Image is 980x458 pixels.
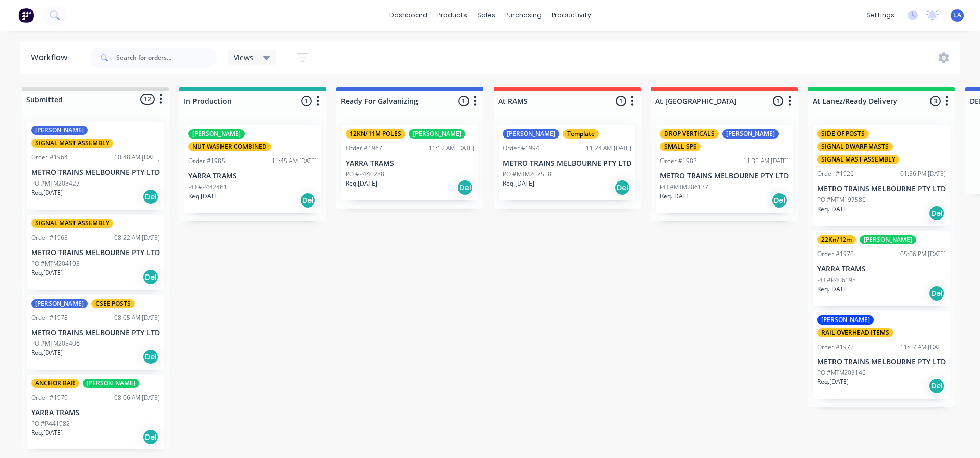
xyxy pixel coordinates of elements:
[503,129,559,139] div: [PERSON_NAME]
[660,172,789,180] p: METRO TRAINS MELBOURNE PTY LTD
[114,393,160,402] div: 08:06 AM [DATE]
[660,129,719,139] div: DROP VERTICALS
[188,156,225,166] div: Order #1985
[503,144,540,153] div: Order #1994
[116,48,217,68] input: Search for orders...
[234,52,253,63] span: Views
[188,192,220,201] p: Req. [DATE]
[346,179,377,188] p: Req. [DATE]
[31,188,63,197] p: Req. [DATE]
[18,8,34,23] img: Factory
[817,129,869,139] div: SIDE OF POSTS
[813,125,950,226] div: SIDE OF POSTSSIGNAL DWARF MASTSSIGNAL MAST ASSEMBLYOrder #192601:56 PM [DATE]METRO TRAINS MELBOUR...
[31,379,79,388] div: ANCHOR BAR
[346,129,405,139] div: 12KN/11M POLES
[813,311,950,399] div: [PERSON_NAME]RAIL OVERHEAD ITEMSOrder #197211:07 AM [DATE]METRO TRAINS MELBOURNE PTY LTDPO #MTM20...
[31,248,160,257] p: METRO TRAINS MELBOURNE PTY LTD
[142,349,159,365] div: Del
[928,378,945,394] div: Del
[813,231,950,306] div: 22Kn/12m[PERSON_NAME]Order #197005:06 PM [DATE]YARRA TRAMSPO #P406198Req.[DATE]Del
[817,195,866,204] p: PO #MTM197586
[114,153,160,162] div: 10:48 AM [DATE]
[614,179,630,196] div: Del
[500,8,547,23] div: purchasing
[660,142,701,151] div: SMALL SPS
[817,368,866,377] p: PO #MTM205146
[31,233,68,242] div: Order #1965
[27,375,164,450] div: ANCHOR BAR[PERSON_NAME]Order #197908:06 AM [DATE]YARRA TRAMSPO #P441982Req.[DATE]Del
[31,219,113,228] div: SIGNAL MAST ASSEMBLY
[31,259,80,268] p: PO #MTM204193
[188,182,227,192] p: PO #P442481
[142,269,159,285] div: Del
[817,235,856,244] div: 22Kn/12m
[722,129,779,139] div: [PERSON_NAME]
[142,429,159,445] div: Del
[817,285,849,294] p: Req. [DATE]
[953,11,961,20] span: LA
[432,8,472,23] div: products
[27,295,164,370] div: [PERSON_NAME]CSEE POSTSOrder #197808:05 AM [DATE]METRO TRAINS MELBOURNE PTY LTDPO #MTM205406Req.[...
[817,358,946,367] p: METRO TRAINS MELBOURNE PTY LTD
[503,170,551,179] p: PO #MTM207558
[817,142,893,151] div: SIGNAL DWARF MASTS
[771,192,788,209] div: Del
[31,428,63,438] p: Req. [DATE]
[31,168,160,177] p: METRO TRAINS MELBOURNE PTY LTD
[817,342,854,352] div: Order #1972
[472,8,500,23] div: sales
[817,249,854,259] div: Order #1970
[409,129,465,139] div: [PERSON_NAME]
[83,379,139,388] div: [PERSON_NAME]
[31,52,72,64] div: Workflow
[31,126,88,135] div: [PERSON_NAME]
[928,285,945,302] div: Del
[142,189,159,205] div: Del
[861,8,899,23] div: settings
[31,408,160,417] p: YARRA TRAMS
[429,144,474,153] div: 11:12 AM [DATE]
[184,125,321,213] div: [PERSON_NAME]NUT WASHER COMBINEDOrder #198511:45 AM [DATE]YARRA TRAMSPO #P442481Req.[DATE]Del
[31,179,80,188] p: PO #MTM203427
[188,142,271,151] div: NUT WASHER COMBINED
[300,192,316,209] div: Del
[91,299,135,308] div: CSEE POSTS
[31,313,68,323] div: Order #1978
[817,276,856,285] p: PO #P406198
[31,419,70,428] p: PO #P441982
[346,170,384,179] p: PO #P440288
[817,265,946,273] p: YARRA TRAMS
[346,159,474,168] p: YARRA TRAMS
[547,8,596,23] div: productivity
[27,122,164,210] div: [PERSON_NAME]SIGNAL MAST ASSEMBLYOrder #196410:48 AM [DATE]METRO TRAINS MELBOURNE PTY LTDPO #MTM2...
[817,328,893,337] div: RAIL OVERHEAD ITEMS
[563,129,599,139] div: Template
[817,204,849,214] p: Req. [DATE]
[31,339,80,348] p: PO #MTM205406
[114,233,160,242] div: 08:22 AM [DATE]
[27,215,164,290] div: SIGNAL MAST ASSEMBLYOrder #196508:22 AM [DATE]METRO TRAINS MELBOURNE PTY LTDPO #MTM204193Req.[DAT...
[817,185,946,193] p: METRO TRAINS MELBOURNE PTY LTD
[660,182,708,192] p: PO #MTM206137
[384,8,432,23] a: dashboard
[817,155,899,164] div: SIGNAL MAST ASSEMBLY
[31,268,63,278] p: Req. [DATE]
[31,153,68,162] div: Order #1964
[31,348,63,357] p: Req. [DATE]
[817,377,849,386] p: Req. [DATE]
[660,156,697,166] div: Order #1983
[743,156,789,166] div: 11:35 AM [DATE]
[341,125,478,200] div: 12KN/11M POLES[PERSON_NAME]Order #196711:12 AM [DATE]YARRA TRAMSPO #P440288Req.[DATE]Del
[31,393,68,402] div: Order #1979
[31,329,160,337] p: METRO TRAINS MELBOURNE PTY LTD
[900,249,946,259] div: 05:06 PM [DATE]
[860,235,916,244] div: [PERSON_NAME]
[346,144,382,153] div: Order #1967
[928,205,945,221] div: Del
[817,315,874,325] div: [PERSON_NAME]
[499,125,635,200] div: [PERSON_NAME]TemplateOrder #199411:24 AM [DATE]METRO TRAINS MELBOURNE PTY LTDPO #MTM207558Req.[DA...
[188,129,245,139] div: [PERSON_NAME]
[656,125,793,213] div: DROP VERTICALS[PERSON_NAME]SMALL SPSOrder #198311:35 AM [DATE]METRO TRAINS MELBOURNE PTY LTDPO #M...
[31,139,113,148] div: SIGNAL MAST ASSEMBLY
[503,179,534,188] p: Req. [DATE]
